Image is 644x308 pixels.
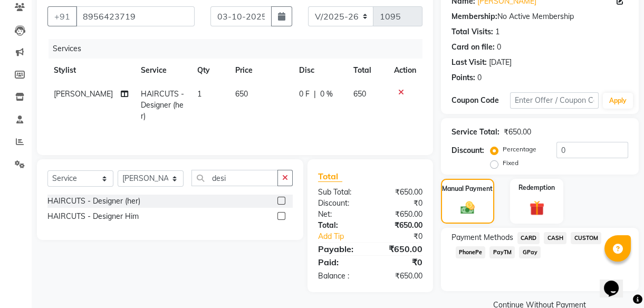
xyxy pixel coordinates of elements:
button: Apply [603,93,633,109]
span: 1 [197,89,201,99]
label: Percentage [503,145,536,154]
img: _gift.svg [525,199,549,217]
div: Membership: [451,11,497,22]
input: Enter Offer / Coupon Code [510,92,599,109]
div: ₹650.00 [370,220,430,231]
span: HAIRCUTS - Designer (her) [141,89,184,121]
div: 0 [497,42,501,53]
th: Total [347,59,388,82]
div: ₹650.00 [370,271,430,282]
div: Coupon Code [451,95,511,106]
div: 1 [495,26,499,37]
span: 0 % [320,89,333,100]
button: +91 [47,6,77,26]
span: [PERSON_NAME] [54,89,113,99]
div: Discount: [451,145,484,156]
iframe: chat widget [600,266,633,297]
img: _cash.svg [456,200,479,216]
span: CUSTOM [571,232,601,244]
span: Total [318,171,342,182]
div: Last Visit: [451,57,487,68]
span: 650 [235,89,248,99]
div: ₹650.00 [370,209,430,220]
th: Action [388,59,422,82]
th: Disc [293,59,347,82]
div: HAIRCUTS - Designer (her) [47,196,140,207]
th: Service [134,59,191,82]
div: Payable: [310,243,370,255]
div: ₹650.00 [370,187,430,198]
div: [DATE] [489,57,512,68]
span: CASH [544,232,566,244]
div: Sub Total: [310,187,370,198]
th: Qty [191,59,228,82]
div: Balance : [310,271,370,282]
div: ₹0 [370,198,430,209]
div: Points: [451,72,475,83]
th: Stylist [47,59,134,82]
div: ₹650.00 [370,243,430,255]
div: Services [49,39,430,59]
div: HAIRCUTS - Designer Him [47,211,139,222]
div: Service Total: [451,127,499,138]
span: PhonePe [456,246,486,258]
span: 650 [353,89,366,99]
div: 0 [477,72,482,83]
div: Net: [310,209,370,220]
div: Card on file: [451,42,495,53]
span: Payment Methods [451,232,513,243]
div: Total: [310,220,370,231]
div: ₹650.00 [504,127,531,138]
div: ₹0 [370,256,430,268]
div: Total Visits: [451,26,493,37]
a: Add Tip [310,231,380,242]
label: Redemption [518,183,555,192]
span: CARD [517,232,540,244]
input: Search or Scan [191,170,278,186]
div: Paid: [310,256,370,268]
span: 0 F [299,89,310,100]
input: Search by Name/Mobile/Email/Code [76,6,195,26]
span: PayTM [489,246,515,258]
div: ₹0 [380,231,430,242]
label: Manual Payment [442,184,493,194]
div: No Active Membership [451,11,628,22]
div: Discount: [310,198,370,209]
label: Fixed [503,158,518,168]
span: GPay [519,246,541,258]
th: Price [229,59,293,82]
span: | [314,89,316,100]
